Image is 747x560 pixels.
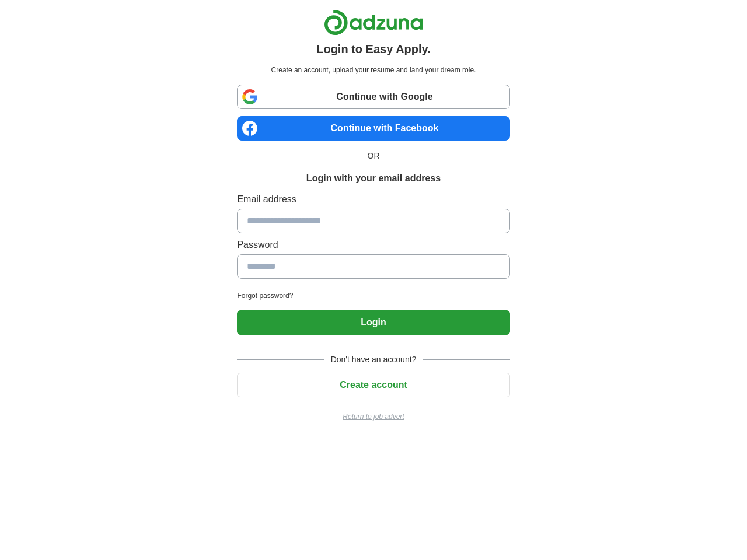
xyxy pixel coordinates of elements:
a: Continue with Facebook [237,116,509,141]
span: Don't have an account? [324,353,424,366]
button: Login [237,310,509,335]
button: Create account [237,373,509,397]
a: Forgot password? [237,290,509,301]
p: Create an account, upload your resume and land your dream role. [239,65,507,75]
h1: Login with your email address [306,171,441,185]
label: Password [237,238,509,252]
a: Create account [237,380,509,390]
img: Adzuna logo [324,9,423,36]
a: Return to job advert [237,411,509,422]
span: OR [361,150,387,162]
a: Continue with Google [237,85,509,109]
h1: Login to Easy Apply. [316,40,431,58]
label: Email address [237,192,509,206]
